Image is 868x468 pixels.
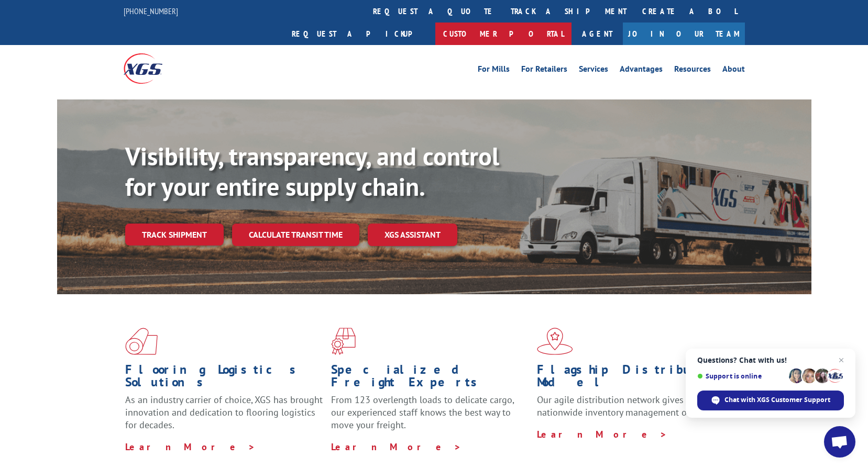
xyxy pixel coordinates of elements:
[697,391,844,410] div: Chat with XGS Customer Support
[824,426,855,458] div: Open chat
[521,65,567,76] a: For Retailers
[435,23,572,45] a: Customer Portal
[724,395,830,405] span: Chat with XGS Customer Support
[674,65,711,76] a: Resources
[331,441,462,453] a: Learn More >
[722,65,745,76] a: About
[125,328,158,355] img: xgs-icon-total-supply-chain-intelligence-red
[125,394,323,431] span: As an industry carrier of choice, XGS has brought innovation and dedication to flooring logistics...
[537,363,735,394] h1: Flagship Distribution Model
[537,428,667,440] a: Learn More >
[331,328,356,355] img: xgs-icon-focused-on-flooring-red
[368,224,457,246] a: XGS ASSISTANT
[125,140,499,203] b: Visibility, transparency, and control for your entire supply chain.
[331,394,529,440] p: From 123 overlength loads to delicate cargo, our experienced staff knows the best way to move you...
[623,23,745,45] a: Join Our Team
[579,65,608,76] a: Services
[620,65,663,76] a: Advantages
[284,23,435,45] a: Request a pickup
[232,224,359,246] a: Calculate transit time
[125,363,323,394] h1: Flooring Logistics Solutions
[125,224,224,246] a: Track shipment
[537,394,730,418] span: Our agile distribution network gives you nationwide inventory management on demand.
[331,363,529,394] h1: Specialized Freight Experts
[572,23,623,45] a: Agent
[124,6,178,16] a: [PHONE_NUMBER]
[537,328,573,355] img: xgs-icon-flagship-distribution-model-red
[835,354,848,366] span: Close chat
[125,441,256,453] a: Learn More >
[478,65,510,76] a: For Mills
[697,356,844,364] span: Questions? Chat with us!
[697,372,785,380] span: Support is online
